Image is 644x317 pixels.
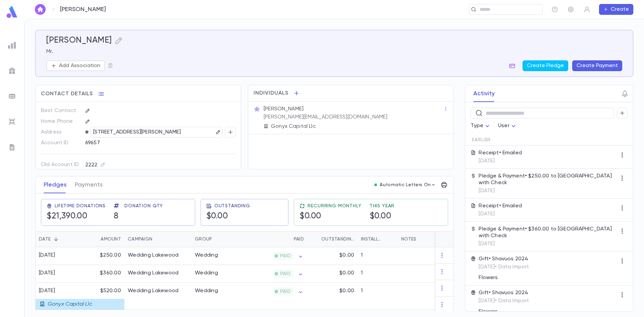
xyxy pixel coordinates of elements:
h5: 8 [114,211,119,221]
h5: [PERSON_NAME] [46,36,112,46]
p: Mr. [46,48,622,55]
p: Automatic Letters On [380,182,431,188]
div: Wedding [195,287,218,294]
p: [DATE] [479,211,522,217]
span: User [498,123,509,128]
div: Wedding [195,270,218,276]
div: Type [471,119,491,133]
p: Receipt • Emailed [479,150,522,156]
div: Campaign [124,231,192,247]
div: $250.00 [81,247,124,265]
p: Gonyx Capital Llc [271,123,316,130]
p: Gift • Shavuos 2024 [479,289,529,296]
button: Sort [90,234,101,245]
div: Amount [101,231,121,247]
span: Contact Details [41,91,93,97]
div: $520.00 [84,287,121,310]
p: [STREET_ADDRESS][PERSON_NAME] [93,128,181,136]
h5: $21,390.00 [47,211,87,221]
div: Installments [358,231,398,247]
p: Gonyx Capital Llc [48,301,92,308]
p: Best Contact [41,105,79,116]
p: Address [41,127,79,138]
span: PAID [277,289,293,294]
button: Sort [311,234,321,245]
div: Wedding Lakewood [128,252,178,259]
span: Outstanding [214,203,250,209]
p: [PERSON_NAME][EMAIL_ADDRESS][DOMAIN_NAME] [264,114,388,120]
div: Outstanding [307,231,358,247]
div: Paid [242,231,307,247]
span: Type [471,123,483,128]
div: Wedding [195,252,218,259]
button: Payments [75,176,103,193]
img: home_white.a664292cf8c1dea59945f0da9f25487c.svg [36,7,44,12]
p: [DATE] • Data Import [479,298,529,304]
p: Home Phone [41,116,79,127]
h5: $0.00 [300,211,321,221]
button: Pledges [44,176,67,193]
button: Sort [384,234,394,245]
button: Add Association [46,60,105,71]
div: Group [192,231,242,247]
p: [DATE] [479,188,617,194]
button: Activity [473,85,495,102]
h5: $0.00 [370,211,391,221]
p: $0.00 [339,270,354,276]
div: Campaign [128,231,152,247]
p: Old Account ID [41,159,79,170]
span: This Year [370,203,395,209]
div: [DATE] [39,252,55,259]
img: imports_grey.530a8a0e642e233f2baf0ef88e8c9fcb.svg [8,118,16,126]
div: 1 [358,247,398,265]
p: Gift • Shavuos 2024 [479,256,529,262]
img: batches_grey.339ca447c9d9533ef1741baa751efc33.svg [8,92,16,100]
div: [DATE] [39,287,93,294]
p: [PERSON_NAME] [264,106,304,112]
div: Wedding Lakewood [128,287,178,294]
div: Installments [361,231,384,247]
button: Create [599,4,633,15]
p: [DATE] [479,241,617,247]
button: Sort [283,234,294,245]
button: Automatic Letters On [372,180,439,190]
div: User [498,119,518,133]
p: $0.00 [339,287,354,294]
p: Add Association [59,62,100,69]
p: [DATE] [479,158,522,164]
button: Sort [152,234,163,245]
div: Wedding Lakewood [128,270,178,276]
div: Group [195,231,212,247]
button: Create Payment [572,60,622,71]
p: Flowers [479,274,529,281]
img: letters_grey.7941b92b52307dd3b8a917253454ce1c.svg [8,143,16,151]
span: Individuals [254,90,288,97]
span: Donation Qty [124,203,163,209]
button: Create Pledge [523,60,568,71]
div: Date [36,231,81,247]
img: logo [5,5,19,18]
div: [DATE] [39,270,55,276]
img: campaigns_grey.99e729a5f7ee94e3726e6486bddda8f1.svg [8,67,16,75]
button: Sort [212,234,223,245]
p: [DATE] • Data Import [479,264,529,270]
span: PAID [277,253,293,259]
span: Earlier [472,137,491,143]
div: Paid [294,231,304,247]
div: 2222 [85,161,105,169]
div: Date [39,231,51,247]
p: Account ID [41,138,79,148]
button: Sort [51,234,61,245]
img: reports_grey.c525e4749d1bce6a11f5fe2a8de1b229.svg [8,41,16,49]
span: Recurring Monthly [308,203,361,209]
div: Notes [401,231,416,247]
h5: $0.00 [206,211,228,221]
p: Pledge & Payment • $360.00 to [GEOGRAPHIC_DATA] with Check [479,226,617,239]
div: Amount [81,231,124,247]
p: $0.00 [339,252,354,259]
div: 69657 [85,138,202,148]
p: [PERSON_NAME] [60,6,106,13]
span: Lifetime Donations [55,203,106,209]
div: $360.00 [81,265,124,283]
div: 1 [358,265,398,283]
